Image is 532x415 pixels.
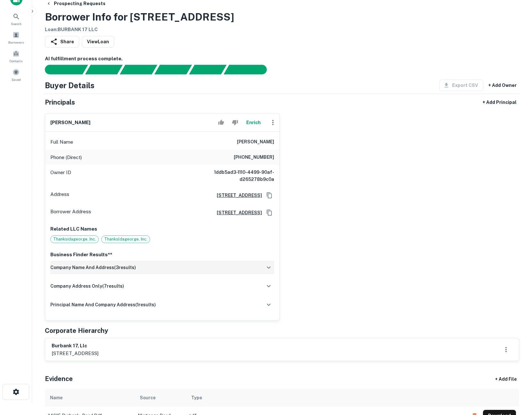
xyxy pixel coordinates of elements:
[45,9,234,25] h3: Borrower Info for [STREET_ADDRESS]
[2,29,30,46] a: Borrowers
[52,350,98,357] p: [STREET_ADDRESS]
[154,65,192,74] div: Principals found, AI now looking for contact information...
[265,191,274,200] button: Copy Address
[51,236,98,242] span: Thanksidageorge, Inc.
[50,154,82,161] p: Phone (Direct)
[45,55,519,63] h6: AI fulfillment process complete.
[197,169,274,183] h6: 1ddb5ad3-1110-4499-90af-d265278b9c0a
[50,264,136,271] h6: company name and address ( 3 results)
[50,208,91,217] p: Borrower Address
[215,116,227,129] button: Accept
[102,236,150,242] span: Thanksldageorge, Inc.
[480,97,519,108] button: + Add Principal
[50,119,90,126] h6: [PERSON_NAME]
[50,251,274,258] p: Business Finder Results**
[11,21,21,26] span: Search
[140,394,156,402] div: Source
[10,58,22,64] span: Contacts
[135,389,186,407] th: Source
[483,373,528,385] div: + Add File
[12,77,21,82] span: Saved
[52,342,98,350] h6: burbank 17, llc
[191,394,202,402] div: Type
[45,389,135,407] th: Name
[189,65,226,74] div: Principals found, still searching for contact information. This may take time...
[45,326,108,335] h5: Corporate Hierarchy
[224,65,274,74] div: AI fulfillment process complete.
[85,65,122,74] div: Your request is received and processing...
[45,26,234,33] h6: Loan : BURBANK 17 LLC
[45,97,75,107] h5: Principals
[2,47,30,65] a: Contacts
[229,116,241,129] button: Reject
[212,192,262,199] a: [STREET_ADDRESS]
[486,80,519,91] button: + Add Owner
[234,154,274,161] h6: [PHONE_NUMBER]
[45,80,95,91] h4: Buyer Details
[50,301,156,308] h6: principal name and company address ( 1 results)
[50,225,274,233] p: Related LLC Names
[37,65,85,74] div: Sending borrower request to AI...
[500,364,532,394] iframe: Chat Widget
[45,36,79,47] button: Share
[120,65,157,74] div: Documents found, AI parsing details...
[186,389,466,407] th: Type
[265,208,274,217] button: Copy Address
[82,36,114,47] a: ViewLoan
[50,138,73,146] p: Full Name
[45,374,73,384] h5: Evidence
[50,169,71,183] p: Owner ID
[2,10,30,28] a: Search
[237,138,274,146] h6: [PERSON_NAME]
[212,209,262,216] a: [STREET_ADDRESS]
[50,191,69,200] p: Address
[50,283,124,290] h6: company address only ( 7 results)
[50,394,63,402] div: Name
[8,40,24,45] span: Borrowers
[2,66,30,83] a: Saved
[243,116,264,129] button: Enrich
